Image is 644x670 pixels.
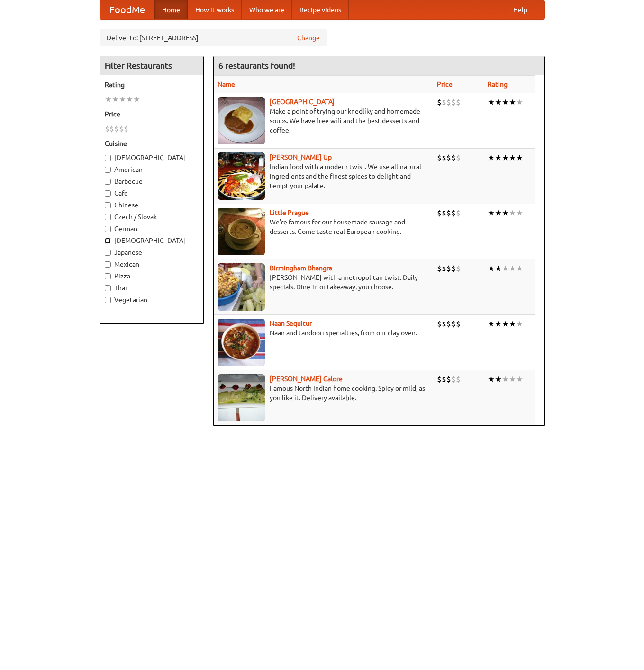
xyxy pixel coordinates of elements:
li: ★ [495,208,502,218]
li: ★ [488,152,495,163]
p: We're famous for our housemade sausage and desserts. Come taste real European cooking. [218,217,430,236]
a: Little Prague [270,209,309,216]
li: $ [446,263,451,274]
a: Naan Sequitur [270,320,312,327]
input: Mexican [105,261,111,268]
li: $ [437,208,442,218]
li: $ [456,152,461,163]
li: ★ [119,94,126,105]
li: $ [442,319,446,329]
li: ★ [495,374,502,384]
li: $ [124,124,128,134]
p: Famous North Indian home cooking. Spicy or mild, as you like it. Delivery available. [218,384,430,402]
input: Pizza [105,273,111,279]
label: Japanese [105,248,199,257]
li: $ [442,263,446,274]
li: $ [119,124,124,134]
label: Cafe [105,188,199,198]
img: currygalore.jpg [218,374,265,421]
b: [PERSON_NAME] Up [270,153,332,161]
img: czechpoint.jpg [218,97,265,144]
a: Name [218,80,235,88]
li: ★ [502,97,509,107]
li: $ [437,97,442,107]
li: ★ [126,94,133,105]
li: ★ [488,97,495,107]
li: $ [442,374,446,384]
li: ★ [502,319,509,329]
p: Make a point of trying our knedlíky and homemade soups. We have free wifi and the best desserts a... [218,107,430,135]
a: Recipe videos [292,0,349,19]
li: $ [446,152,451,163]
li: $ [451,97,456,107]
li: ★ [495,97,502,107]
li: $ [446,97,451,107]
li: ★ [502,152,509,163]
li: $ [442,208,446,218]
a: Price [437,80,453,88]
input: Barbecue [105,179,111,185]
li: $ [456,263,461,274]
li: ★ [133,94,140,105]
label: [DEMOGRAPHIC_DATA] [105,236,199,245]
p: [PERSON_NAME] with a metropolitan twist. Daily specials. Dine-in or takeaway, you choose. [218,273,430,292]
li: ★ [488,263,495,274]
a: Who we are [242,0,292,19]
li: $ [456,208,461,218]
li: ★ [112,94,119,105]
label: Thai [105,283,199,293]
li: $ [451,374,456,384]
a: FoodMe [100,0,154,19]
input: Thai [105,285,111,291]
a: Help [506,0,535,19]
a: Birmingham Bhangra [270,264,332,272]
li: ★ [509,152,516,163]
li: $ [442,152,446,163]
ng-pluralize: 6 restaurants found! [218,61,295,70]
h5: Price [105,109,199,119]
a: Change [297,33,320,43]
li: ★ [509,263,516,274]
a: [PERSON_NAME] Galore [270,375,343,383]
label: German [105,224,199,233]
li: $ [456,97,461,107]
li: $ [437,152,442,163]
li: ★ [495,263,502,274]
li: $ [437,374,442,384]
label: American [105,165,199,174]
li: ★ [516,208,523,218]
h4: Filter Restaurants [100,56,203,75]
img: bhangra.jpg [218,263,265,311]
h5: Rating [105,80,199,89]
li: $ [446,208,451,218]
li: $ [442,97,446,107]
label: Vegetarian [105,295,199,304]
div: Deliver to: [STREET_ADDRESS] [100,29,327,46]
p: Naan and tandoori specialties, from our clay oven. [218,328,430,338]
li: $ [437,263,442,274]
input: Cafe [105,190,111,197]
input: [DEMOGRAPHIC_DATA] [105,238,111,244]
a: Rating [488,80,508,88]
label: Chinese [105,200,199,210]
li: ★ [502,374,509,384]
li: ★ [495,319,502,329]
li: $ [451,319,456,329]
li: ★ [516,97,523,107]
img: curryup.jpg [218,152,265,200]
label: Pizza [105,271,199,281]
li: $ [105,124,109,134]
input: [DEMOGRAPHIC_DATA] [105,155,111,161]
img: littleprague.jpg [218,208,265,255]
li: ★ [488,374,495,384]
li: $ [114,124,119,134]
li: $ [451,152,456,163]
input: Chinese [105,202,111,208]
input: American [105,167,111,173]
label: Mexican [105,259,199,269]
li: ★ [516,319,523,329]
li: ★ [488,319,495,329]
li: ★ [105,94,112,105]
